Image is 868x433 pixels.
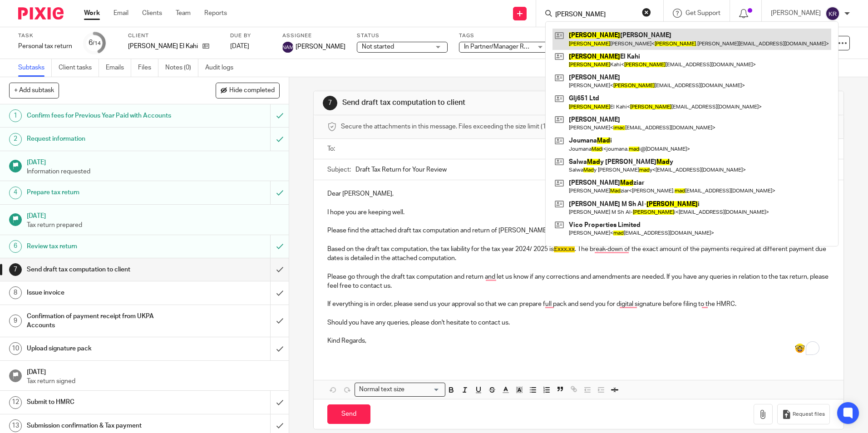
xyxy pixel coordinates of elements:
[216,83,280,98] button: Hide completed
[825,6,840,21] img: svg%3E
[128,42,198,51] p: [PERSON_NAME] El Kahi
[357,385,406,394] span: Normal text size
[9,315,22,327] div: 9
[84,9,100,18] a: Work
[106,59,131,77] a: Emails
[9,240,22,253] div: 6
[27,240,183,253] h1: Review tax return
[327,318,829,327] p: Should you have any queries, please don't hesitate to contact us.
[327,336,829,345] p: Kind Regards,
[327,272,829,291] p: Please go through the draft tax computation and return and let us know if any corrections and ame...
[230,32,271,39] label: Due by
[327,245,829,263] p: Based on the draft tax computation, the tax liability for the tax year 2024/ 2025 is . The break-...
[323,96,337,110] div: 7
[9,109,22,122] div: 1
[27,167,280,176] p: Information requested
[327,144,337,153] label: To:
[93,41,101,46] small: /14
[459,32,550,39] label: Tags
[314,180,843,362] div: To enrich screen reader interactions, please activate Accessibility in Grammarly extension settings
[18,59,52,77] a: Subtasks
[27,132,183,146] h1: Request information
[355,383,445,397] div: Search for option
[642,8,651,17] button: Clear
[554,11,636,19] input: Search
[138,59,158,77] a: Files
[27,221,280,230] p: Tax return prepared
[142,9,162,18] a: Clients
[9,342,22,355] div: 10
[554,246,575,252] span: £xxx.xx
[204,9,227,18] a: Reports
[27,342,183,355] h1: Upload signature pack
[27,263,183,276] h1: Send draft tax computation to client
[27,156,280,167] h1: [DATE]
[9,133,22,146] div: 2
[327,226,829,235] p: Please find the attached draft tax computation and return of [PERSON_NAME] El Kahi for the tax ye...
[9,187,22,199] div: 4
[327,404,370,424] input: Send
[296,42,345,51] span: [PERSON_NAME]
[9,286,22,299] div: 8
[777,404,830,424] button: Request files
[362,44,394,50] span: Not started
[407,385,440,394] input: Search for option
[27,419,183,433] h1: Submission confirmation & Tax payment
[27,209,280,221] h1: [DATE]
[229,87,275,94] span: Hide completed
[9,419,22,432] div: 13
[327,165,351,174] label: Subject:
[89,38,101,48] div: 6
[27,109,183,123] h1: Confirm fees for Previous Year Paid with Accounts
[342,98,598,108] h1: Send draft tax computation to client
[686,10,720,16] span: Get Support
[27,186,183,199] h1: Prepare tax return
[165,59,198,77] a: Notes (0)
[18,7,64,20] img: Pixie
[327,208,829,217] p: I hope you are keeping well.
[793,411,825,418] span: Request files
[18,42,72,51] div: Personal tax return
[357,32,448,39] label: Status
[327,300,829,309] p: If everything is in order, please send us your approval so that we can prepare full pack and send...
[27,286,183,300] h1: Issue invoice
[27,377,280,386] p: Tax return signed
[341,122,645,131] span: Secure the attachments in this message. Files exceeding the size limit (10MB) will be secured aut...
[9,263,22,276] div: 7
[113,9,128,18] a: Email
[27,395,183,409] h1: Submit to HMRC
[205,59,240,77] a: Audit logs
[128,32,219,39] label: Client
[59,59,99,77] a: Client tasks
[282,42,293,53] img: svg%3E
[464,44,540,50] span: In Partner/Manager Review
[327,189,829,198] p: Dear [PERSON_NAME],
[771,9,821,18] p: [PERSON_NAME]
[27,310,183,333] h1: Confirmation of payment receipt from UKPA Accounts
[230,43,249,49] span: [DATE]
[27,365,280,377] h1: [DATE]
[176,9,191,18] a: Team
[282,32,345,39] label: Assignee
[9,83,59,98] button: + Add subtask
[9,396,22,409] div: 12
[18,32,72,39] label: Task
